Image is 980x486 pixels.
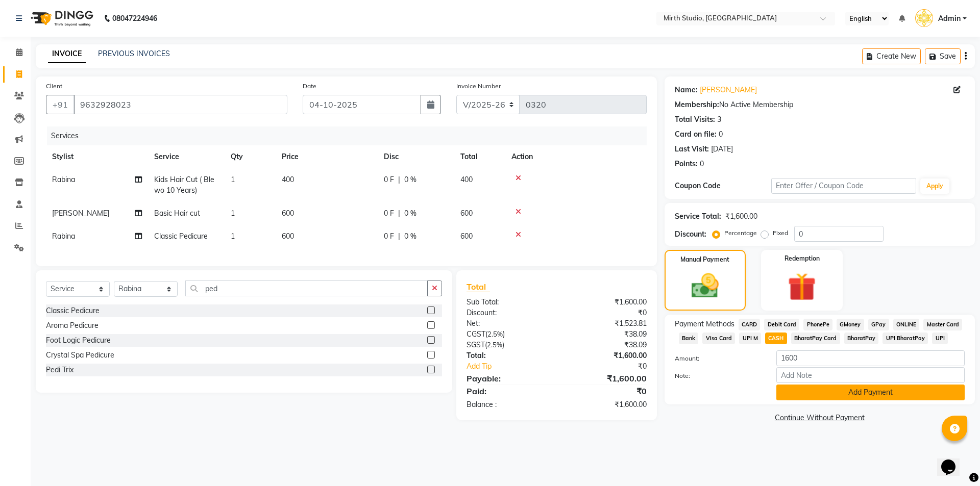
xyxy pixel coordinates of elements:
[683,270,727,301] img: _cash.svg
[46,350,114,361] div: Crystal Spa Pedicure
[556,385,654,397] div: ₹0
[556,318,654,329] div: ₹1,523.81
[459,385,556,397] div: Paid:
[868,319,889,330] span: GPay
[680,255,729,264] label: Manual Payment
[675,181,771,191] div: Coupon Code
[148,145,225,168] th: Service
[675,144,709,155] div: Last Visit:
[454,145,505,168] th: Total
[717,114,721,125] div: 3
[456,82,501,91] label: Invoice Number
[460,175,473,184] span: 400
[52,175,75,184] span: Rabina
[46,335,111,346] div: Foot Logic Pedicure
[46,305,100,316] div: Classic Pedicure
[925,48,961,64] button: Save
[893,319,920,330] span: ONLINE
[556,329,654,340] div: ₹38.09
[667,354,769,363] label: Amount:
[779,269,825,304] img: _gift.svg
[938,13,961,24] span: Admin
[920,178,949,194] button: Apply
[26,4,96,33] img: logo
[675,85,698,95] div: Name:
[915,9,933,27] img: Admin
[844,332,879,344] span: BharatPay
[52,232,75,241] span: Rabina
[459,372,556,385] div: Payable:
[384,174,394,185] span: 0 F
[459,340,556,350] div: ( )
[862,48,921,64] button: Create New
[459,318,556,329] div: Net:
[225,145,276,168] th: Qty
[675,129,717,140] div: Card on file:
[679,332,699,344] span: Bank
[384,208,394,219] span: 0 F
[675,319,734,329] span: Payment Methods
[459,297,556,308] div: Sub Total:
[487,341,502,349] span: 2.5%
[725,211,757,222] div: ₹1,600.00
[459,308,556,318] div: Discount:
[776,367,965,383] input: Add Note
[791,332,840,344] span: BharatPay Card
[467,329,485,339] span: CGST
[837,319,864,330] span: GMoney
[556,297,654,308] div: ₹1,600.00
[46,82,62,91] label: Client
[112,4,157,33] b: 08047224946
[46,365,73,375] div: Pedi Trix
[883,332,928,344] span: UPI BharatPay
[932,332,948,344] span: UPI
[459,329,556,340] div: ( )
[505,145,647,168] th: Action
[739,319,761,330] span: CARD
[46,320,99,331] div: Aroma Pedicure
[378,145,454,168] th: Disc
[776,385,965,400] button: Add Payment
[771,178,916,194] input: Enter Offer / Coupon Code
[556,350,654,361] div: ₹1,600.00
[73,95,287,114] input: Search by Name/Mobile/Email/Code
[384,231,394,242] span: 0 F
[185,280,428,296] input: Search or Scan
[556,340,654,350] div: ₹38.09
[487,330,503,338] span: 2.5%
[282,175,294,184] span: 400
[459,350,556,361] div: Total:
[719,129,723,140] div: 0
[773,228,788,238] label: Fixed
[556,399,654,410] div: ₹1,600.00
[667,371,769,380] label: Note:
[675,211,721,222] div: Service Total:
[467,340,485,349] span: SGST
[675,99,965,110] div: No Active Membership
[154,232,208,241] span: Classic Pedicure
[398,174,400,185] span: |
[675,114,715,125] div: Total Visits:
[154,209,200,218] span: Basic Hair cut
[785,254,820,263] label: Redemption
[724,228,757,238] label: Percentage
[276,145,378,168] th: Price
[764,319,799,330] span: Debit Card
[459,399,556,410] div: Balance :
[231,232,235,241] span: 1
[404,208,416,219] span: 0 %
[52,209,109,218] span: [PERSON_NAME]
[700,85,757,95] a: [PERSON_NAME]
[303,82,316,91] label: Date
[231,209,235,218] span: 1
[460,209,473,218] span: 600
[675,159,698,169] div: Points:
[398,231,400,242] span: |
[675,99,719,110] div: Membership:
[765,332,787,344] span: CASH
[48,45,86,63] a: INVOICE
[711,144,733,155] div: [DATE]
[803,319,832,330] span: PhonePe
[398,208,400,219] span: |
[46,95,75,114] button: +91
